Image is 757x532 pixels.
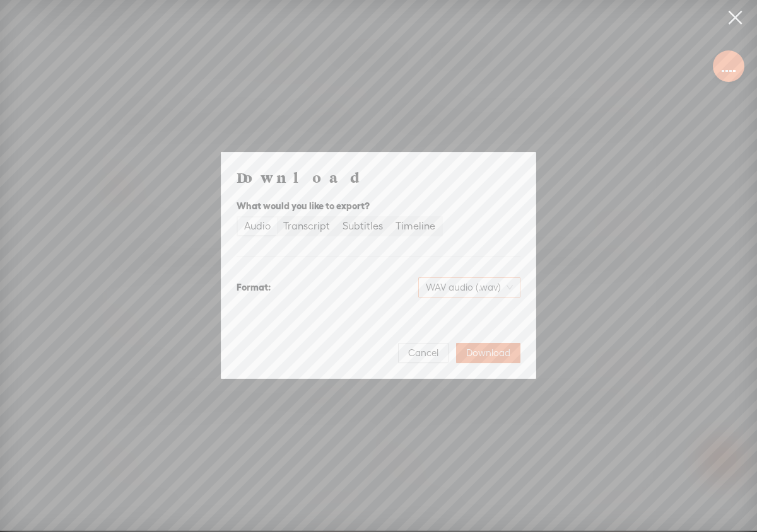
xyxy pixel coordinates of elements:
[426,278,513,297] span: WAV audio (.wav)
[343,217,383,235] div: Subtitles
[244,217,271,235] div: Audio
[237,216,443,236] div: segmented control
[283,217,330,235] div: Transcript
[408,347,438,359] span: Cancel
[237,280,271,295] div: Format:
[396,217,435,235] div: Timeline
[237,168,520,187] h4: Download
[466,347,510,359] span: Download
[237,199,520,214] div: What would you like to export?
[398,343,449,363] button: Cancel
[456,343,520,363] button: Download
